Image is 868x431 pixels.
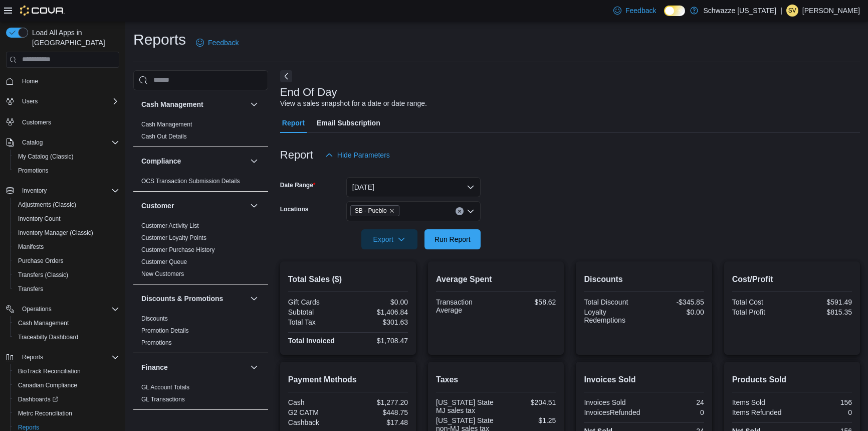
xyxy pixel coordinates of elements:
button: Purchase Orders [10,254,123,268]
h2: Discounts [584,273,704,285]
button: Catalog [18,136,47,149]
button: Open list of options [467,207,475,215]
button: Reports [18,351,47,363]
div: Gift Cards [288,298,346,306]
span: My Catalog (Classic) [14,151,119,163]
span: Inventory [22,187,47,195]
button: Next [280,70,292,82]
span: Feedback [625,6,656,16]
span: Export [367,229,411,249]
div: Total Cost [732,298,790,306]
div: 0 [794,408,852,416]
a: Promotion Details [141,327,189,334]
a: Promotions [141,339,172,346]
div: Customer [133,220,268,284]
a: OCS Transaction Submission Details [141,178,240,185]
span: SB - Pueblo [350,205,399,216]
span: Inventory Count [14,213,119,225]
button: Inventory [2,184,123,198]
span: Inventory Manager (Classic) [14,227,119,239]
h2: Payment Methods [288,374,408,386]
span: Cash Out Details [141,132,187,140]
span: Transfers (Classic) [18,271,68,279]
span: Promotions [14,165,119,177]
a: GL Transactions [141,396,185,403]
a: Home [18,75,42,87]
span: Adjustments (Classic) [18,201,76,209]
span: Canadian Compliance [18,381,77,389]
div: Total Tax [288,318,346,326]
div: -$345.85 [646,298,704,306]
div: Compliance [133,175,268,191]
button: Metrc Reconciliation [10,406,123,420]
div: View a sales snapshot for a date or date range. [280,98,427,109]
span: Customer Purchase History [141,246,215,254]
button: Operations [2,302,123,316]
input: Dark Mode [664,6,685,16]
button: Cash Management [10,316,123,330]
span: Home [22,77,38,85]
a: Traceabilty Dashboard [14,331,82,343]
button: Catalog [2,135,123,150]
div: $301.63 [350,318,408,326]
span: Discounts [141,315,168,323]
a: Transfers [14,283,47,295]
span: Manifests [14,241,119,253]
div: $1.25 [498,416,556,424]
span: Customer Activity List [141,222,199,230]
span: Catalog [18,136,119,149]
h2: Invoices Sold [584,374,704,386]
h1: Reports [133,30,186,50]
span: Metrc Reconciliation [18,409,72,417]
button: Run Report [424,229,481,249]
span: Cash Management [18,319,69,327]
div: Items Refunded [732,408,790,416]
button: Traceabilty Dashboard [10,330,123,344]
div: Finance [133,381,268,409]
button: Canadian Compliance [10,378,123,392]
button: Inventory Count [10,212,123,226]
div: Simonita Valdez [786,5,798,17]
span: Transfers [14,283,119,295]
span: Users [22,97,38,105]
button: Remove SB - Pueblo from selection in this group [389,208,395,214]
span: Cash Management [14,317,119,329]
div: Cash Management [133,118,268,147]
span: Operations [22,305,52,313]
h3: End Of Day [280,86,337,98]
div: $0.00 [646,308,704,316]
h2: Total Sales ($) [288,273,408,285]
div: $591.49 [794,298,852,306]
label: Locations [280,205,309,213]
span: Promotion Details [141,327,189,335]
a: Customer Loyalty Points [141,234,206,241]
button: Finance [248,361,260,373]
div: 0 [646,408,704,416]
button: Discounts & Promotions [248,293,260,305]
span: Manifests [18,243,44,251]
div: $17.48 [350,418,408,426]
button: Manifests [10,240,123,254]
button: Compliance [248,155,260,167]
span: Canadian Compliance [14,379,119,391]
a: Metrc Reconciliation [14,407,76,419]
div: $1,708.47 [350,337,408,345]
span: Promotions [141,339,172,347]
button: Hide Parameters [321,145,394,165]
a: Cash Out Details [141,133,187,140]
div: Cash [288,398,346,406]
button: Users [2,94,123,108]
h2: Taxes [436,374,556,386]
button: Inventory Manager (Classic) [10,226,123,240]
p: Schwazze [US_STATE] [703,5,776,17]
div: 24 [646,398,704,406]
button: Compliance [141,156,246,166]
h3: Customer [141,201,174,211]
span: Customers [22,118,51,126]
strong: Total Invoiced [288,337,335,345]
img: Cova [20,6,65,16]
a: Adjustments (Classic) [14,199,80,211]
span: Load All Apps in [GEOGRAPHIC_DATA] [28,28,119,48]
span: Users [18,95,119,107]
h3: Finance [141,362,168,372]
